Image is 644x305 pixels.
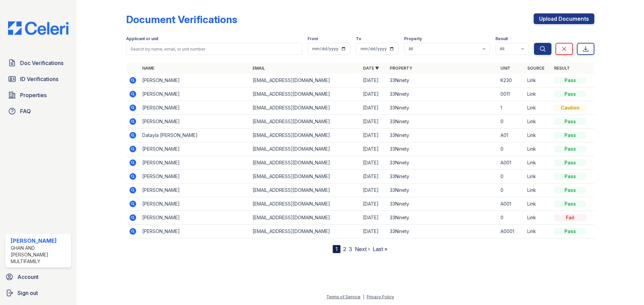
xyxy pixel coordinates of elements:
[250,211,360,225] td: [EMAIL_ADDRESS][DOMAIN_NAME]
[525,115,551,129] td: Link
[349,246,352,252] a: 3
[5,72,71,86] a: ID Verifications
[308,36,318,42] label: From
[11,245,68,265] div: Ghan and [PERSON_NAME] Multifamily
[250,170,360,183] td: [EMAIL_ADDRESS][DOMAIN_NAME]
[142,66,154,71] a: Name
[356,36,361,42] label: To
[20,107,31,115] span: FAQ
[554,214,586,221] div: Fail
[140,115,250,129] td: [PERSON_NAME]
[360,101,387,115] td: [DATE]
[554,187,586,194] div: Pass
[498,197,525,211] td: A001
[140,197,250,211] td: [PERSON_NAME]
[3,270,74,284] a: Account
[360,225,387,238] td: [DATE]
[498,129,525,142] td: A01
[326,294,361,299] a: Terms of Service
[126,36,158,42] label: Applicant or unit
[387,211,497,225] td: 33Ninety
[250,197,360,211] td: [EMAIL_ADDRESS][DOMAIN_NAME]
[355,246,370,252] a: Next ›
[360,115,387,129] td: [DATE]
[20,75,58,83] span: ID Verifications
[360,142,387,156] td: [DATE]
[525,87,551,101] td: Link
[5,88,71,102] a: Properties
[387,115,497,129] td: 33Ninety
[387,156,497,170] td: 33Ninety
[3,286,74,300] a: Sign out
[333,245,340,253] div: 1
[17,289,38,297] span: Sign out
[525,129,551,142] td: Link
[525,142,551,156] td: Link
[140,156,250,170] td: [PERSON_NAME]
[140,170,250,183] td: [PERSON_NAME]
[250,156,360,170] td: [EMAIL_ADDRESS][DOMAIN_NAME]
[140,74,250,87] td: [PERSON_NAME]
[367,294,394,299] a: Privacy Policy
[404,36,422,42] label: Property
[387,129,497,142] td: 33Ninety
[525,101,551,115] td: Link
[11,237,68,245] div: [PERSON_NAME]
[387,87,497,101] td: 33Ninety
[387,225,497,238] td: 33Ninety
[498,87,525,101] td: 0011
[498,142,525,156] td: 0
[495,36,508,42] label: Result
[140,211,250,225] td: [PERSON_NAME]
[250,74,360,87] td: [EMAIL_ADDRESS][DOMAIN_NAME]
[140,142,250,156] td: [PERSON_NAME]
[360,183,387,197] td: [DATE]
[525,183,551,197] td: Link
[554,159,586,166] div: Pass
[360,211,387,225] td: [DATE]
[554,146,586,152] div: Pass
[343,246,346,252] a: 2
[140,129,250,142] td: Datayla [PERSON_NAME]
[373,246,387,252] a: Last »
[554,91,586,97] div: Pass
[250,183,360,197] td: [EMAIL_ADDRESS][DOMAIN_NAME]
[554,77,586,84] div: Pass
[554,66,570,71] a: Result
[250,225,360,238] td: [EMAIL_ADDRESS][DOMAIN_NAME]
[387,101,497,115] td: 33Ninety
[554,132,586,139] div: Pass
[525,170,551,183] td: Link
[250,142,360,156] td: [EMAIL_ADDRESS][DOMAIN_NAME]
[390,66,412,71] a: Property
[360,156,387,170] td: [DATE]
[126,13,237,25] div: Document Verifications
[500,66,511,71] a: Unit
[17,273,39,281] span: Account
[527,66,544,71] a: Source
[387,197,497,211] td: 33Ninety
[498,170,525,183] td: 0
[250,87,360,101] td: [EMAIL_ADDRESS][DOMAIN_NAME]
[387,142,497,156] td: 33Ninety
[250,115,360,129] td: [EMAIL_ADDRESS][DOMAIN_NAME]
[554,173,586,180] div: Pass
[3,21,74,35] img: CE_Logo_Blue-a8612792a0a2168367f1c8372b55b34899dd931a85d93a1a3d3e32e68fde9ad4.png
[20,91,47,99] span: Properties
[140,183,250,197] td: [PERSON_NAME]
[5,56,71,70] a: Doc Verifications
[534,13,594,24] a: Upload Documents
[5,104,71,118] a: FAQ
[525,211,551,225] td: Link
[250,129,360,142] td: [EMAIL_ADDRESS][DOMAIN_NAME]
[140,101,250,115] td: [PERSON_NAME]
[498,74,525,87] td: K230
[554,228,586,235] div: Pass
[498,225,525,238] td: A0001
[126,43,302,55] input: Search by name, email, or unit number
[140,87,250,101] td: [PERSON_NAME]
[525,197,551,211] td: Link
[498,156,525,170] td: A001
[554,201,586,207] div: Pass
